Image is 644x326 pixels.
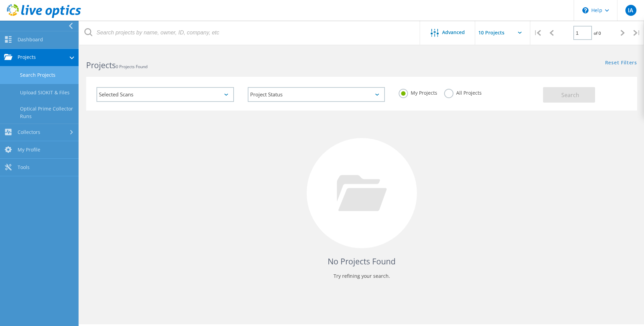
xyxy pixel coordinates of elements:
[605,60,637,66] a: Reset Filters
[248,87,385,102] div: Project Status
[530,21,544,45] div: |
[543,87,595,103] button: Search
[444,89,482,95] label: All Projects
[628,8,633,13] span: IA
[116,64,147,70] span: 0 Projects Found
[442,30,465,35] span: Advanced
[96,87,234,102] div: Selected Scans
[582,7,589,13] svg: \n
[630,21,644,45] div: |
[399,89,437,95] label: My Projects
[79,21,420,45] input: Search projects by name, owner, ID, company, etc
[86,60,116,71] b: Projects
[561,91,579,99] span: Search
[93,256,630,267] h4: No Projects Found
[93,271,630,282] p: Try refining your search.
[7,14,81,19] a: Live Optics Dashboard
[594,30,601,36] span: of 0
